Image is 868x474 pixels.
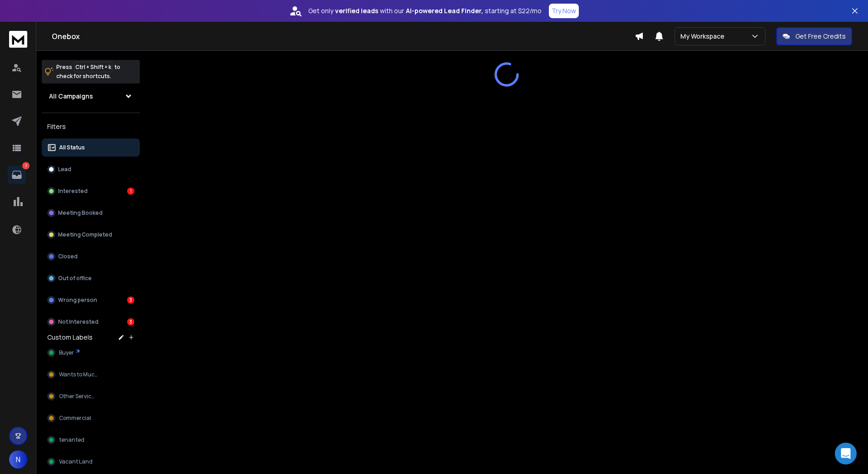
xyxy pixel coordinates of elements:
[59,458,93,465] span: Vacant Land
[42,138,140,157] button: All Status
[681,32,728,41] p: My Workspace
[549,4,579,18] button: Try Now
[52,31,635,42] h1: Onebox
[127,318,134,326] div: 3
[58,296,97,304] p: Wrong person
[552,6,576,15] p: Try Now
[74,62,113,72] span: Ctrl + Shift + k
[42,387,140,405] button: Other Services
[56,63,120,81] p: Press to check for shortcuts.
[42,365,140,384] button: Wants to Much
[127,188,134,195] div: 1
[795,32,846,41] p: Get Free Credits
[406,6,483,15] strong: AI-powered Lead Finder,
[49,92,93,101] h1: All Campaigns
[42,344,140,362] button: Buyer
[58,188,88,195] p: Interested
[308,6,542,15] p: Get only with our starting at $22/mo
[22,162,30,169] p: 7
[59,393,97,400] span: Other Services
[58,231,112,238] p: Meeting Completed
[8,166,26,184] a: 7
[776,27,852,45] button: Get Free Credits
[59,371,98,378] span: Wants to Much
[42,204,140,222] button: Meeting Booked
[42,291,140,309] button: Wrong person3
[9,450,27,469] button: N
[58,166,71,173] p: Lead
[59,436,84,444] span: tenanted
[42,247,140,266] button: Closed
[42,87,140,105] button: All Campaigns
[42,182,140,200] button: Interested1
[42,269,140,287] button: Out of office
[58,209,103,217] p: Meeting Booked
[42,453,140,471] button: Vacant Land
[58,318,99,326] p: Not Interested
[42,160,140,178] button: Lead
[42,120,140,133] h3: Filters
[42,313,140,331] button: Not Interested3
[59,144,85,151] p: All Status
[42,409,140,427] button: Commercial
[58,275,92,282] p: Out of office
[42,431,140,449] button: tenanted
[335,6,378,15] strong: verified leads
[58,253,78,260] p: Closed
[127,296,134,304] div: 3
[835,443,857,464] div: Open Intercom Messenger
[9,31,27,48] img: logo
[42,226,140,244] button: Meeting Completed
[59,349,74,356] span: Buyer
[59,415,91,422] span: Commercial
[47,333,93,342] h3: Custom Labels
